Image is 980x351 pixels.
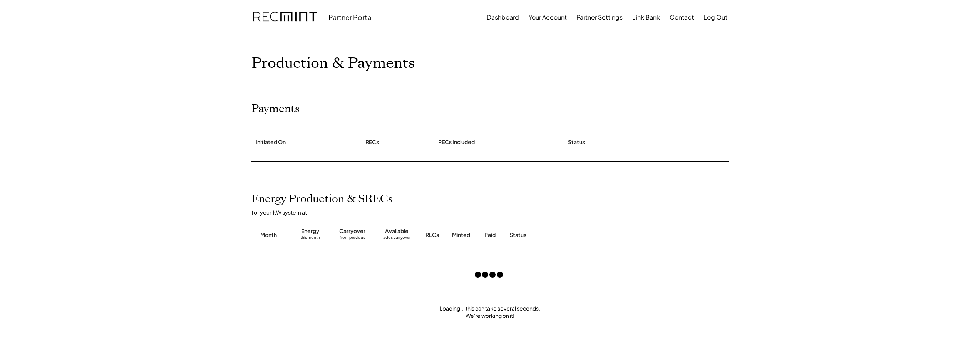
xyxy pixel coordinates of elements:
[300,235,320,243] div: this month
[487,10,519,25] button: Dashboard
[426,231,439,239] div: RECs
[438,138,475,146] div: RECs Included
[260,231,277,239] div: Month
[568,138,585,146] div: Status
[484,231,496,239] div: Paid
[251,209,737,216] div: for your kW system at
[251,102,300,116] h2: Payments
[365,138,379,146] div: RECs
[251,193,393,206] h2: Energy Production & SRECs
[576,10,623,25] button: Partner Settings
[670,10,694,25] button: Contact
[340,235,365,243] div: from previous
[509,231,640,239] div: Status
[301,227,319,235] div: Energy
[452,231,470,239] div: Minted
[256,138,286,146] div: Initiated On
[704,10,727,25] button: Log Out
[244,305,737,320] div: Loading... this can take several seconds. We're working on it!
[339,227,365,235] div: Carryover
[328,13,373,22] div: Partner Portal
[385,227,409,235] div: Available
[529,10,567,25] button: Your Account
[253,4,317,30] img: recmint-logotype%403x.png
[383,235,410,243] div: adds carryover
[251,54,729,72] h1: Production & Payments
[632,10,660,25] button: Link Bank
